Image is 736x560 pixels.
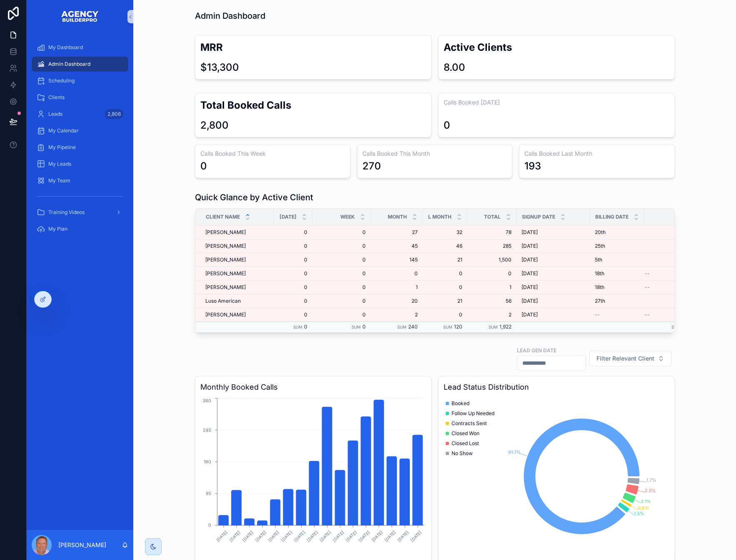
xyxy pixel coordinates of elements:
a: 27 [376,229,418,236]
a: 0 [472,270,511,277]
small: Sum [443,325,452,329]
span: 120 [454,324,462,330]
div: chart [444,396,669,556]
span: 46 [428,243,462,249]
text: [DATE] [345,530,358,543]
span: My Dashboard [48,44,83,51]
span: 2 [472,311,511,318]
span: Leads [48,111,62,117]
div: 193 [524,159,541,173]
span: My Plan [48,226,67,232]
a: 25th [595,243,639,249]
span: Filter Relevant Client [596,354,654,363]
span: Total [484,214,501,220]
a: My Leads [32,157,128,172]
span: [PERSON_NAME] [205,243,246,249]
span: $2,500 [645,298,697,304]
span: 0 [279,298,307,304]
a: 0 [279,256,307,263]
a: My Team [32,173,128,188]
tspan: 0 [208,523,211,528]
span: My Team [48,177,70,184]
a: 1 [472,284,511,291]
span: -- [595,311,600,318]
a: 0 [376,270,418,277]
span: L Month [428,214,452,220]
span: 145 [376,256,418,263]
tspan: 285 [203,428,211,433]
small: Sum [489,325,498,329]
a: My Calendar [32,123,128,138]
a: Training Videos [32,205,128,220]
a: 0 [317,284,366,291]
a: [PERSON_NAME] [205,229,269,236]
div: chart [200,396,426,556]
a: 78 [472,229,511,236]
div: 0 [200,159,207,173]
span: 20th [595,229,606,236]
span: [DATE] [279,214,297,220]
h2: Active Clients [444,40,669,54]
h3: Calls Booked This Month [362,149,507,158]
text: [DATE] [293,530,306,543]
a: My Dashboard [32,40,128,55]
a: 0 [279,270,307,277]
text: [DATE] [409,530,422,543]
a: $3,300 [645,256,697,263]
span: 56 [472,298,511,304]
span: Scheduling [48,77,75,84]
span: [DATE] [521,311,538,318]
a: [PERSON_NAME] [205,243,269,249]
span: 0 [362,324,366,330]
a: 2 [376,311,418,318]
span: 25th [595,243,605,249]
a: 0 [279,243,307,249]
a: 21 [428,256,462,263]
text: [DATE] [254,530,267,543]
span: 0 [317,256,366,263]
span: [DATE] [521,284,538,291]
a: Scheduling [32,73,128,88]
div: 2,806 [105,109,123,119]
text: [DATE] [241,530,254,543]
a: My Plan [32,222,128,236]
a: 0 [279,311,307,318]
span: Month [388,214,407,220]
a: 0 [317,311,366,318]
a: Luso American [205,298,269,304]
text: [DATE] [267,530,280,543]
a: 0 [317,298,366,304]
span: $2,500 [645,229,697,236]
span: 18th [595,284,604,291]
span: Luso American [205,298,241,304]
span: -- [645,270,650,277]
a: 20 [376,298,418,304]
div: 2,800 [200,119,229,132]
a: 0 [428,284,462,291]
h3: Calls Booked Last Month [524,149,669,158]
span: Admin Dashboard [48,61,90,67]
a: $2,500 [645,243,697,249]
span: Clients [48,94,65,101]
a: 0 [317,229,366,236]
span: Closed Won [452,430,479,437]
tspan: 380 [202,398,211,403]
p: [PERSON_NAME] [58,541,106,549]
a: [PERSON_NAME] [205,270,269,277]
span: 0 [304,324,307,330]
span: 0 [317,243,366,249]
span: [DATE] [521,243,538,249]
a: [DATE] [521,311,585,318]
span: 1,922 [499,324,511,330]
a: 0 [279,229,307,236]
span: 0 [428,311,462,318]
